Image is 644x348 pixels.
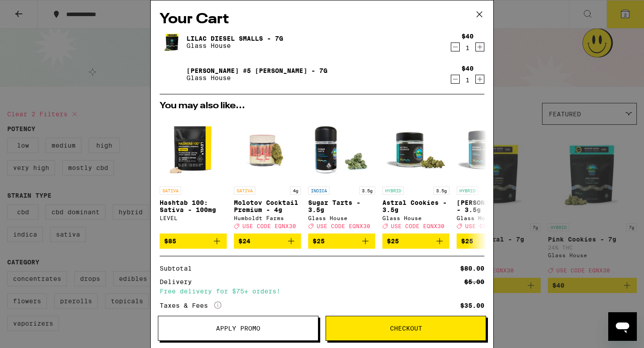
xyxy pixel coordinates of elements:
p: 4g [290,187,301,195]
p: Glass House [186,74,327,81]
h2: You may also like... [160,102,484,110]
img: Glass House - Sugar Tarts - 3.5g [308,115,375,182]
button: Decrement [451,75,460,84]
button: Add to bag [234,233,301,249]
span: $25 [461,238,473,245]
span: Apply Promo [216,325,260,331]
span: USE CODE EQNX30 [391,223,445,229]
a: Open page for Sugar Tarts - 3.5g from Glass House [308,115,375,233]
p: 3.5g [359,187,375,195]
p: INDICA [308,187,330,195]
button: Checkout [326,316,486,341]
span: $85 [164,238,176,245]
p: Glass House [186,42,283,49]
div: Glass House [382,215,449,221]
div: LEVEL [160,215,227,221]
iframe: Button to launch messaging window [608,312,637,341]
p: 3.5g [433,187,449,195]
button: Add to bag [308,233,375,249]
a: Open page for Astral Cookies - 3.5g from Glass House [382,115,449,233]
div: $35.00 [460,302,484,309]
div: Subtotal [160,265,198,272]
h2: Your Cart [160,9,484,30]
div: 1 [462,76,474,84]
img: Glass House - Astral Cookies - 3.5g [382,115,449,182]
img: Donny Burger #5 Smalls - 7g [160,62,185,87]
div: Free delivery for $75+ orders! [160,288,484,294]
a: Lilac Diesel Smalls - 7g [186,35,283,42]
span: USE CODE EQNX30 [317,223,370,229]
p: Hashtab 100: Sativa - 100mg [160,199,227,213]
div: 1 [462,44,474,51]
div: Delivery [160,279,198,285]
img: Glass House - Donny Burger #5 - 3.5g [457,115,524,182]
p: HYBRID [457,187,478,195]
div: $5.00 [464,279,484,285]
button: Decrement [451,42,460,51]
a: [PERSON_NAME] #5 [PERSON_NAME] - 7g [186,67,327,74]
div: $40 [462,33,474,40]
button: Apply Promo [158,316,318,341]
div: Taxes & Fees [160,301,221,310]
p: HYBRID [382,187,404,195]
a: Open page for Donny Burger #5 - 3.5g from Glass House [457,115,524,233]
p: Astral Cookies - 3.5g [382,199,449,213]
span: USE CODE EQNX30 [465,223,519,229]
div: Glass House [457,215,524,221]
a: Open page for Molotov Cocktail Premium - 4g from Humboldt Farms [234,115,301,233]
span: $25 [387,238,399,245]
p: [PERSON_NAME] #5 - 3.5g [457,199,524,213]
span: USE CODE EQNX30 [242,223,296,229]
button: Add to bag [160,233,227,249]
div: $80.00 [460,265,484,272]
a: Open page for Hashtab 100: Sativa - 100mg from LEVEL [160,115,227,233]
p: SATIVA [234,187,255,195]
button: Increment [475,75,484,84]
p: Molotov Cocktail Premium - 4g [234,199,301,213]
div: Humboldt Farms [234,215,301,221]
span: $25 [313,238,325,245]
span: $24 [238,238,250,245]
button: Increment [475,42,484,51]
img: Lilac Diesel Smalls - 7g [160,30,185,55]
img: Humboldt Farms - Molotov Cocktail Premium - 4g [234,115,301,182]
img: LEVEL - Hashtab 100: Sativa - 100mg [160,115,227,182]
div: $40 [462,65,474,72]
span: Checkout [390,325,422,331]
p: Sugar Tarts - 3.5g [308,199,375,213]
button: Add to bag [382,233,449,249]
div: Glass House [308,215,375,221]
button: Add to bag [457,233,524,249]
